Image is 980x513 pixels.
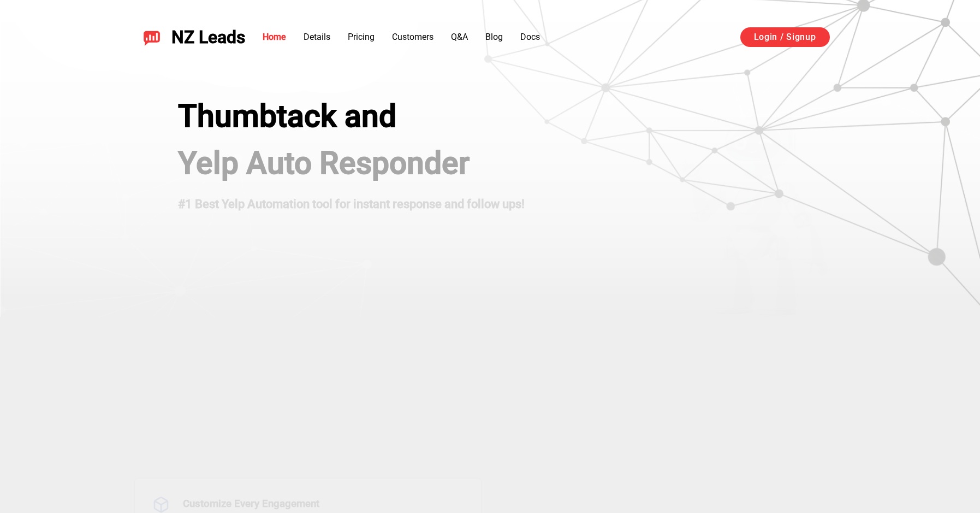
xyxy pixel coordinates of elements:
[348,32,375,42] a: Pricing
[520,32,540,42] a: Docs
[143,28,161,46] img: NZ Leads logo
[178,197,525,211] strong: #1 Best Yelp Automation tool for instant response and follow ups!
[263,32,286,42] a: Home
[304,32,330,42] a: Details
[183,496,448,511] h3: Customize Every Engagement
[485,32,503,42] a: Blog
[451,32,468,42] a: Q&A
[392,32,433,42] a: Customers
[178,145,525,181] h1: Yelp Auto Responder
[740,27,830,47] a: Login / Signup
[178,98,525,134] div: Thumbtack and
[677,98,829,317] img: yelp bot
[171,27,245,48] span: NZ Leads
